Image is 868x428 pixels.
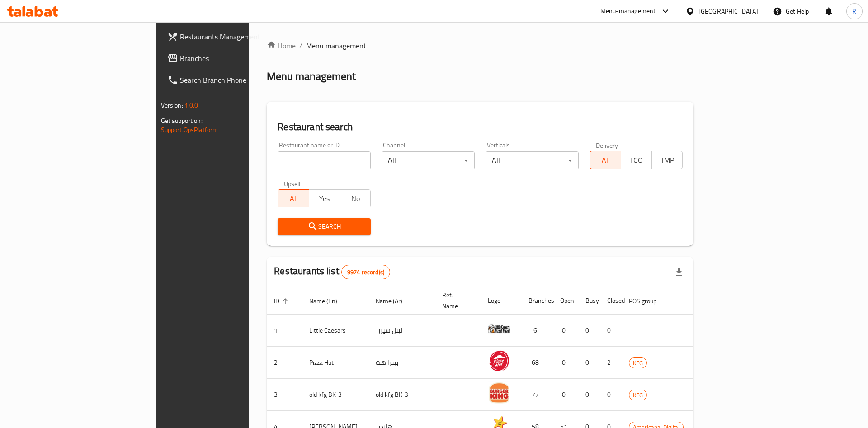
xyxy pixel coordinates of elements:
[274,264,390,279] h2: Restaurants list
[184,99,198,111] span: 1.0.0
[267,69,356,84] h2: Menu management
[180,53,294,64] span: Branches
[376,296,414,306] span: Name (Ar)
[596,142,618,148] label: Delivery
[600,315,622,347] td: 0
[278,120,683,134] h2: Restaurant search
[553,315,578,347] td: 0
[302,379,368,411] td: old kfg BK-3
[267,40,693,51] nav: breadcrumb
[284,180,301,187] label: Upsell
[553,287,578,315] th: Open
[161,99,183,111] span: Version:
[621,151,652,169] button: TGO
[309,296,349,306] span: Name (En)
[625,154,648,167] span: TGO
[368,347,435,379] td: بيتزا هت
[629,296,668,306] span: POS group
[600,379,622,411] td: 0
[180,75,294,85] span: Search Branch Phone
[302,315,368,347] td: Little Caesars
[160,69,302,91] a: Search Branch Phone
[553,347,578,379] td: 0
[578,315,600,347] td: 0
[344,192,367,205] span: No
[341,265,390,279] div: Total records count
[629,390,646,400] span: KFG
[285,221,363,232] span: Search
[578,287,600,315] th: Busy
[161,124,218,136] a: Support.OpsPlatform
[309,189,340,207] button: Yes
[594,154,617,167] span: All
[486,151,579,169] div: All
[340,189,371,207] button: No
[656,154,679,167] span: TMP
[278,218,371,235] button: Search
[651,151,683,169] button: TMP
[160,26,302,47] a: Restaurants Management
[629,358,646,368] span: KFG
[342,268,390,277] span: 9974 record(s)
[600,287,622,315] th: Closed
[521,347,553,379] td: 68
[488,381,510,404] img: old kfg BK-3
[161,115,203,127] span: Get support on:
[600,6,656,17] div: Menu-management
[488,317,510,340] img: Little Caesars
[553,379,578,411] td: 0
[481,287,521,315] th: Logo
[590,151,621,169] button: All
[302,347,368,379] td: Pizza Hut
[521,379,553,411] td: 77
[368,379,435,411] td: old kfg BK-3
[278,151,371,169] input: Search for restaurant name or ID..
[278,189,309,207] button: All
[382,151,475,169] div: All
[521,287,553,315] th: Branches
[160,47,302,69] a: Branches
[668,261,690,283] div: Export file
[852,6,856,16] span: R
[313,192,336,205] span: Yes
[282,192,305,205] span: All
[600,347,622,379] td: 2
[180,31,294,42] span: Restaurants Management
[274,296,291,306] span: ID
[488,349,510,372] img: Pizza Hut
[521,315,553,347] td: 6
[578,379,600,411] td: 0
[368,315,435,347] td: ليتل سيزرز
[442,290,470,311] span: Ref. Name
[306,40,366,51] span: Menu management
[698,6,758,16] div: [GEOGRAPHIC_DATA]
[578,347,600,379] td: 0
